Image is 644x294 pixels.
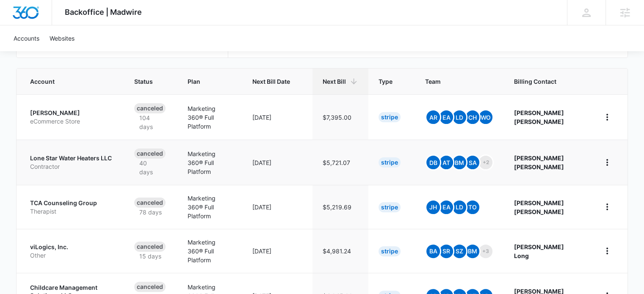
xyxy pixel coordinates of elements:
div: Stripe [379,246,401,256]
button: home [600,156,614,169]
p: Therapist [30,207,114,216]
strong: [PERSON_NAME] [PERSON_NAME] [514,109,564,125]
span: CH [466,110,479,124]
span: EA [439,110,453,124]
p: Marketing 360® Full Platform [188,194,232,220]
div: Canceled [134,148,166,159]
a: viLogics, Inc.Other [30,243,114,259]
span: SA [466,156,479,169]
button: home [600,110,614,124]
span: TO [466,201,479,214]
strong: [PERSON_NAME] [PERSON_NAME] [514,199,564,215]
p: eCommerce Store [30,117,114,126]
td: [DATE] [242,229,312,273]
span: AT [439,156,453,169]
button: home [600,200,614,214]
td: $4,981.24 [312,229,368,273]
a: Accounts [8,25,44,51]
span: Status [134,77,155,86]
span: SZ [453,245,466,258]
span: EA [439,201,453,214]
p: 40 days [134,159,167,176]
span: SR [439,245,453,258]
span: Backoffice | Madwire [65,8,142,16]
p: Lone Star Water Heaters LLC [30,154,114,162]
span: Next Bill [323,77,346,86]
span: Plan [188,77,232,86]
p: viLogics, Inc. [30,243,114,251]
td: [DATE] [242,185,312,229]
span: WO [479,110,492,124]
a: Lone Star Water Heaters LLCContractor [30,154,114,170]
div: Stripe [379,202,401,212]
span: JH [426,201,440,214]
p: [PERSON_NAME] [30,109,114,117]
span: AR [426,110,440,124]
div: Canceled [134,103,166,113]
p: TCA Counseling Group [30,199,114,207]
td: [DATE] [242,140,312,185]
div: Stripe [379,112,401,122]
a: TCA Counseling GroupTherapist [30,199,114,215]
span: BM [453,156,466,169]
p: Marketing 360® Full Platform [188,238,232,264]
span: LD [453,201,466,214]
span: Next Bill Date [252,77,290,86]
div: Canceled [134,198,166,208]
span: LD [453,110,466,124]
strong: [PERSON_NAME] [PERSON_NAME] [514,154,564,170]
p: 15 days [134,252,166,261]
p: Other [30,251,114,260]
span: BA [426,245,440,258]
span: Account [30,77,102,86]
span: BM [466,245,479,258]
div: Canceled [134,282,166,292]
a: [PERSON_NAME]eCommerce Store [30,109,114,125]
td: [DATE] [242,94,312,140]
p: 104 days [134,113,167,131]
p: 78 days [134,208,167,217]
strong: [PERSON_NAME] Long [514,243,564,259]
div: Canceled [134,242,166,252]
button: home [600,244,614,258]
span: DB [426,156,440,169]
td: $5,721.07 [312,140,368,185]
span: Billing Contact [514,77,580,86]
span: Team [425,77,481,86]
p: Marketing 360® Full Platform [188,149,232,176]
p: Marketing 360® Full Platform [188,104,232,131]
span: +2 [479,156,492,169]
p: Contractor [30,162,114,171]
span: +3 [479,245,492,258]
td: $5,219.69 [312,185,368,229]
a: Websites [44,25,80,51]
div: Stripe [379,157,401,168]
span: Type [379,77,392,86]
td: $7,395.00 [312,94,368,140]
